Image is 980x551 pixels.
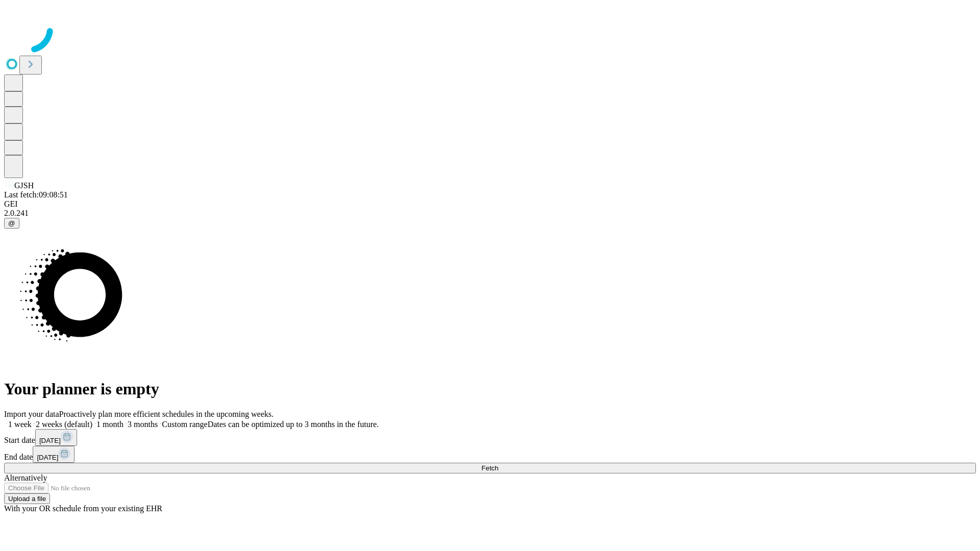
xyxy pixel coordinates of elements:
[36,420,92,429] span: 2 weeks (default)
[39,437,61,444] span: [DATE]
[4,209,976,218] div: 2.0.241
[14,181,34,190] span: GJSH
[162,420,207,429] span: Custom range
[4,493,50,504] button: Upload a file
[4,190,68,199] span: Last fetch: 09:08:51
[4,446,976,463] div: End date
[481,464,498,472] span: Fetch
[8,219,15,227] span: @
[208,420,379,429] span: Dates can be optimized up to 3 months in the future.
[8,420,32,429] span: 1 week
[4,410,59,418] span: Import your data
[4,463,976,473] button: Fetch
[4,429,976,446] div: Start date
[33,446,75,463] button: [DATE]
[4,380,976,398] h1: Your planner is empty
[128,420,158,429] span: 3 months
[96,420,124,429] span: 1 month
[59,410,274,418] span: Proactively plan more efficient schedules in the upcoming weeks.
[4,473,47,482] span: Alternatively
[4,504,162,513] span: With your OR schedule from your existing EHR
[4,218,19,229] button: @
[37,454,58,461] span: [DATE]
[4,199,976,209] div: GEI
[35,429,77,446] button: [DATE]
